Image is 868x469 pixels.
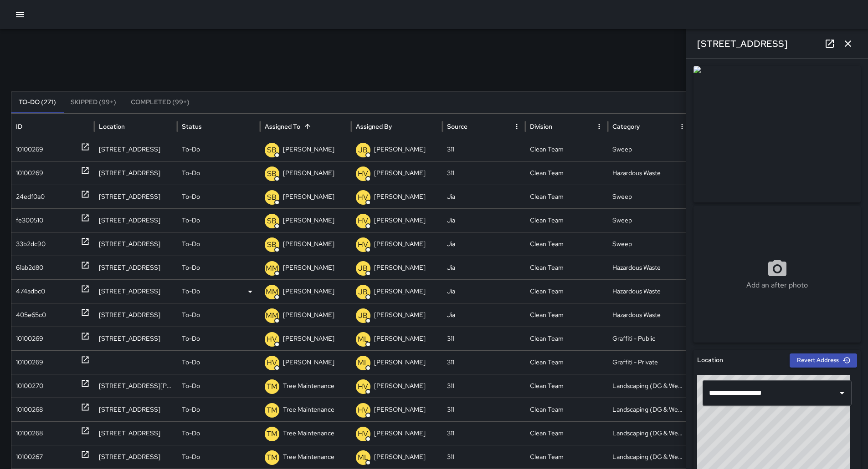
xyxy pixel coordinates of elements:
p: JB [358,310,368,321]
div: Hazardous Waste [608,256,691,279]
p: HV [358,239,368,250]
p: To-Do [182,445,200,469]
p: To-Do [182,185,200,208]
p: Tree Maintenance [283,374,334,398]
p: Tree Maintenance [283,422,334,445]
div: 73 10th Street [94,232,177,256]
p: [PERSON_NAME] [283,327,334,350]
div: 108 9th Street [94,185,177,208]
div: Assigned To [265,122,300,131]
div: 474adbc0 [16,280,45,303]
div: 311 [442,398,525,421]
p: Tree Maintenance [283,398,334,421]
p: SB [267,216,277,227]
p: TM [267,452,277,463]
p: Tree Maintenance [283,445,334,469]
p: [PERSON_NAME] [374,374,426,398]
div: Sweep [608,208,691,232]
p: HV [358,168,368,179]
div: Jia [442,232,525,256]
div: 10100268 [16,422,43,445]
p: To-Do [182,374,200,398]
div: Jia [442,208,525,232]
p: HV [358,192,368,203]
div: Jia [442,303,525,327]
p: To-Do [182,209,200,232]
div: 1398 Mission Street [94,327,177,350]
div: Landscaping (DG & Weeds) [608,445,691,469]
p: ML [358,452,369,463]
p: HV [358,216,368,227]
div: Source [447,122,467,131]
div: Category [612,122,640,131]
p: [PERSON_NAME] [283,256,334,279]
div: Graffiti - Private [608,350,691,374]
div: Landscaping (DG & Weeds) [608,374,691,398]
button: Category column menu [676,120,688,133]
p: SB [267,145,277,156]
p: HV [267,334,277,345]
p: [PERSON_NAME] [374,351,426,374]
div: 311 [442,137,525,161]
button: Source column menu [510,120,523,133]
div: 311 [442,421,525,445]
button: Sort [301,120,314,133]
div: Clean Team [525,279,608,303]
p: MM [266,287,278,298]
div: 1065 Mission Street [94,279,177,303]
p: JB [358,263,368,274]
p: [PERSON_NAME] [374,161,426,185]
p: To-Do [182,303,200,327]
div: Clean Team [525,137,608,161]
div: 33b2dc90 [16,232,46,256]
p: MM [266,310,278,321]
div: 10100269 [16,138,43,161]
div: Sweep [608,137,691,161]
div: Graffiti - Public [608,327,691,350]
p: ML [358,334,369,345]
p: To-Do [182,232,200,256]
p: [PERSON_NAME] [374,398,426,421]
p: [PERSON_NAME] [283,138,334,161]
div: 311 [442,327,525,350]
div: 405e65c0 [16,303,46,327]
p: [PERSON_NAME] [283,280,334,303]
p: MM [266,263,278,274]
div: Clean Team [525,374,608,398]
button: Division column menu [593,120,606,133]
div: Clean Team [525,161,608,185]
div: Clean Team [525,445,608,469]
p: To-Do [182,138,200,161]
p: To-Do [182,256,200,279]
div: Jia [442,279,525,303]
div: 61ab2d80 [16,256,43,279]
div: 1065 Mission Street [94,137,177,161]
p: HV [358,405,368,416]
p: [PERSON_NAME] [374,303,426,327]
p: [PERSON_NAME] [374,445,426,469]
div: 10100267 [16,445,43,469]
p: [PERSON_NAME] [283,185,334,208]
p: To-Do [182,398,200,421]
div: Jia [442,185,525,208]
div: Hazardous Waste [608,303,691,327]
div: Jia [442,256,525,279]
div: 1066 Mission Street [94,256,177,279]
div: Location [99,122,125,131]
div: 24edf0a0 [16,185,45,208]
p: To-Do [182,161,200,185]
div: Sweep [608,185,691,208]
p: To-Do [182,327,200,350]
div: fe300510 [16,209,43,232]
div: 10100270 [16,374,43,398]
button: To-Do (271) [11,91,63,113]
p: TM [267,381,277,392]
p: To-Do [182,280,200,303]
p: [PERSON_NAME] [374,256,426,279]
div: ID [16,122,22,131]
div: Clean Team [525,350,608,374]
div: 311 [442,445,525,469]
p: [PERSON_NAME] [283,351,334,374]
div: 10100269 [16,351,43,374]
div: Status [182,122,202,131]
